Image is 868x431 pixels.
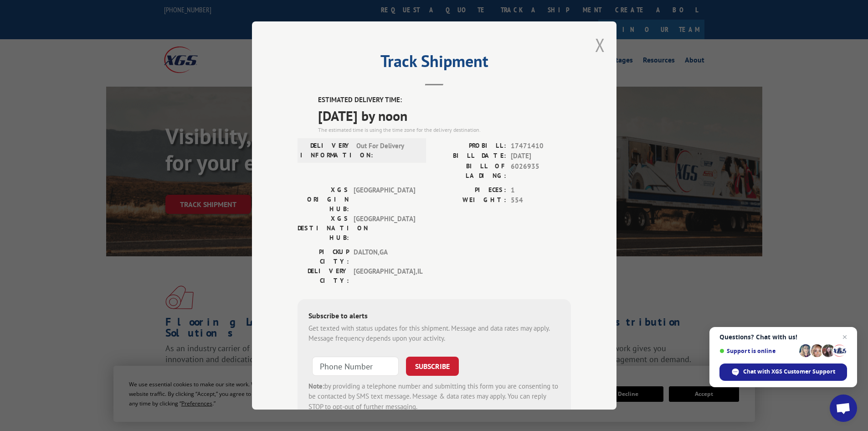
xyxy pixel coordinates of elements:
[354,247,415,266] span: DALTON , GA
[318,126,571,134] div: The estimated time is using the time zone for the delivery destination.
[434,195,506,206] label: WEIGHT:
[719,348,796,354] span: Support is online
[312,357,399,376] input: Phone Number
[354,185,415,214] span: [GEOGRAPHIC_DATA]
[318,95,571,105] label: ESTIMATED DELIVERY TIME:
[406,357,459,376] button: SUBSCRIBE
[298,266,349,286] label: DELIVERY CITY:
[839,332,850,343] span: Close chat
[308,382,324,390] strong: Note:
[511,141,571,151] span: 17471410
[354,266,415,286] span: [GEOGRAPHIC_DATA] , IL
[743,368,835,376] span: Chat with XGS Customer Support
[298,55,571,72] h2: Track Shipment
[511,161,571,181] span: 6026935
[300,141,352,160] label: DELIVERY INFORMATION:
[434,151,506,161] label: BILL DATE:
[434,161,506,181] label: BILL OF LADING:
[719,333,847,341] span: Questions? Chat with us!
[719,363,847,381] div: Chat with XGS Customer Support
[511,195,571,206] span: 554
[830,395,857,422] div: Open chat
[356,141,418,160] span: Out For Delivery
[434,185,506,196] label: PIECES:
[298,214,349,243] label: XGS DESTINATION HUB:
[434,141,506,151] label: PROBILL:
[308,323,560,344] div: Get texted with status updates for this shipment. Message and data rates may apply. Message frequ...
[511,151,571,161] span: [DATE]
[318,105,571,126] span: [DATE] by noon
[511,185,571,196] span: 1
[595,33,605,57] button: Close modal
[298,247,349,266] label: PICKUP CITY:
[308,310,560,323] div: Subscribe to alerts
[308,381,560,412] div: by providing a telephone number and submitting this form you are consenting to be contacted by SM...
[298,185,349,214] label: XGS ORIGIN HUB:
[354,214,415,243] span: [GEOGRAPHIC_DATA]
